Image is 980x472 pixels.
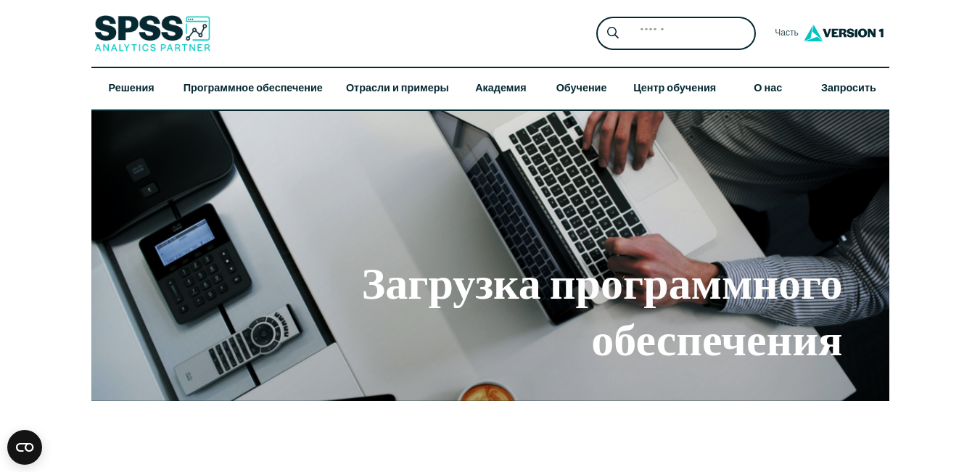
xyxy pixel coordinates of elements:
[7,430,42,465] button: Open CMP widget
[461,68,541,110] a: Академия
[334,68,461,110] a: Отрасли и примеры
[346,83,449,94] font: Отрасли и примеры
[596,17,756,51] form: Форма поиска по заголовку сайта
[728,68,808,110] a: О нас
[607,27,619,39] svg: Значок увеличительного стекла для поиска
[91,68,172,110] a: Решения
[821,83,876,94] font: Запросить
[172,68,334,110] a: Программное обеспечение
[808,68,889,110] a: Запросить
[775,29,798,38] font: Часть
[541,68,622,110] a: Обучение
[108,83,154,94] font: Решения
[754,83,782,94] font: О нас
[556,83,607,94] font: Обучение
[800,20,887,46] img: Логотип версии 1
[475,83,526,94] font: Академия
[622,68,728,110] a: Центр обучения
[184,83,323,94] font: Программное обеспечение
[94,15,210,51] img: Партнер SPSS Analytics
[362,252,843,368] font: Загрузка программного обеспечения
[91,68,889,110] nav: Десктопная версия главного меню сайта
[633,83,716,94] font: Центр обучения
[600,20,627,47] button: Значок увеличительного стекла для поиска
